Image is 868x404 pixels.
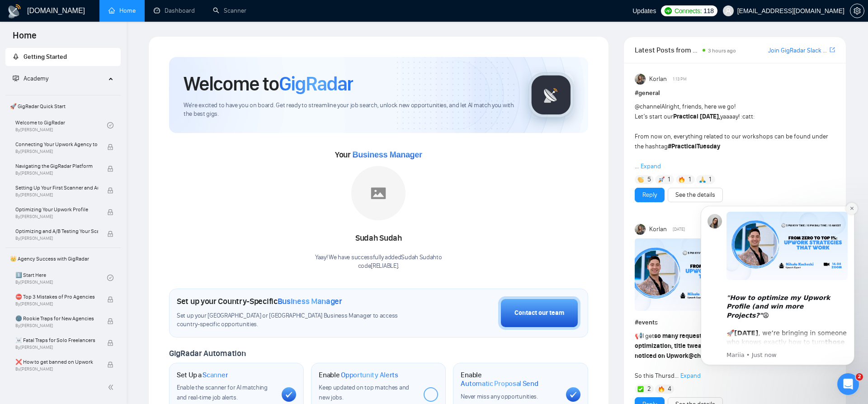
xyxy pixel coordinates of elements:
img: 👏 [637,176,644,183]
span: ⛔ Top 3 Mistakes of Pro Agencies [15,292,98,301]
span: Korlan [649,74,667,84]
span: 1 [689,175,691,184]
span: 1:13 PM [673,75,687,83]
img: upwork-logo.png [665,7,672,14]
span: Automatic Proposal Send [461,379,538,388]
a: Welcome to GigRadarBy[PERSON_NAME] [15,115,107,135]
h1: Welcome to [184,71,353,96]
a: export [830,46,835,54]
span: lock [107,231,113,237]
span: Set up your [GEOGRAPHIC_DATA] or [GEOGRAPHIC_DATA] Business Manager to access country-specific op... [177,312,419,329]
a: See the details [675,190,715,200]
span: GigRadar [279,71,353,96]
h1: Set Up a [177,371,228,380]
span: By [PERSON_NAME] [15,323,98,328]
span: ☠️ Fatal Traps for Solo Freelancers [15,336,98,345]
span: Keep updated on top matches and new jobs. [319,384,409,401]
a: dashboardDashboard [154,7,195,14]
span: Connects: [675,6,702,16]
img: Korlan [635,74,646,85]
span: check-circle [107,122,113,128]
h1: # general [635,88,835,98]
span: Business Manager [278,296,342,306]
span: By [PERSON_NAME] [15,236,98,241]
img: Korlan [635,224,646,235]
span: Enable the scanner for AI matching and real-time job alerts. [177,384,268,401]
span: Latest Posts from the GigRadar Community [635,44,700,56]
span: Navigating the GigRadar Platform [15,162,98,171]
button: Reply [635,188,665,202]
span: [DATE] [673,225,685,233]
span: Getting Started [24,53,67,61]
span: ❌ How to get banned on Upwork [15,357,98,366]
img: 🔥 [679,176,685,183]
span: check-circle [107,275,113,281]
a: 1️⃣ Start HereBy[PERSON_NAME] [15,268,107,288]
span: lock [107,166,113,172]
span: Expand [641,162,661,170]
span: Scanner [203,371,228,380]
span: 👑 Agency Success with GigRadar [6,250,120,268]
span: Business Manager [352,150,422,159]
span: 2 [856,373,863,380]
a: searchScanner [213,7,246,14]
span: user [725,8,731,14]
span: 4 [668,385,671,394]
span: By [PERSON_NAME] [15,149,98,154]
span: By [PERSON_NAME] [15,214,98,219]
span: 1 [668,175,670,184]
h1: # events [635,318,835,328]
strong: Practical [DATE], [673,113,720,120]
button: See the details [668,188,723,202]
img: gigradar-logo.png [528,72,574,118]
img: F09A0G828LC-Nikola%20Kocheski.png [635,238,743,311]
span: We're excited to have you on board. Get ready to streamline your job search, unlock new opportuni... [184,101,514,119]
span: Korlan [649,224,667,234]
span: Expand [680,372,701,380]
h1: Enable [461,371,558,388]
a: homeHome [108,7,136,14]
button: Contact our team [498,296,580,330]
a: Join GigRadar Slack Community [768,46,828,56]
button: setting [850,4,864,18]
span: lock [107,144,113,150]
span: export [830,46,835,53]
span: Home [5,29,44,48]
span: setting [850,7,864,14]
div: Contact our team [514,308,564,318]
span: Academy [13,75,48,82]
img: 🚀 [658,176,665,183]
img: logo [7,4,22,19]
iframe: Intercom live chat [837,373,859,395]
span: By [PERSON_NAME] [15,366,98,372]
h1: Enable [319,371,398,380]
span: Your [335,150,422,160]
span: rocket [13,53,19,60]
span: 3 hours ago [708,48,736,54]
li: Getting Started [5,48,121,66]
span: Optimizing and A/B Testing Your Scanner for Better Results [15,227,98,236]
span: double-left [108,383,117,392]
a: Reply [642,190,657,200]
span: 2 [647,385,651,394]
img: ✅ [637,386,644,392]
span: lock [107,361,113,368]
img: 🔥 [658,386,665,392]
strong: so many requests [654,332,705,340]
strong: #PracticalTuesday [668,143,720,150]
span: 118 [703,6,713,16]
span: Opportunity Alerts [341,371,398,380]
span: 5 [647,175,651,184]
span: Optimizing Your Upwork Profile [15,205,98,214]
span: I get from our community asking about So this Thursd... [635,332,828,380]
span: Never miss any opportunities. [461,393,538,400]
